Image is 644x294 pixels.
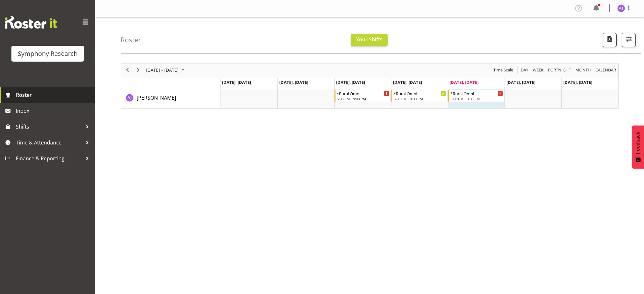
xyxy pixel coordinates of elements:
[594,66,617,74] button: Month
[279,79,308,85] span: [DATE], [DATE]
[394,90,446,97] div: *Rural Omni
[18,49,78,58] div: Symphony Research
[16,138,83,147] span: Time & Attendance
[123,66,132,74] button: Previous
[335,90,391,102] div: Aditi Jaiswal"s event - *Rural Omni Begin From Wednesday, August 20, 2025 at 5:00:00 PM GMT+10:00...
[448,90,505,102] div: Aditi Jaiswal"s event - *Rural Omni Begin From Friday, August 22, 2025 at 5:00:00 PM GMT+10:00 En...
[351,34,388,46] button: Your Shifts
[16,154,83,163] span: Finance & Reporting
[595,66,617,74] span: calendar
[222,79,251,85] span: [DATE], [DATE]
[220,89,618,108] table: Timeline Week of August 22, 2025
[451,96,503,101] div: 5:00 PM - 9:00 PM
[520,66,529,74] span: Day
[337,96,389,101] div: 5:00 PM - 9:00 PM
[547,66,572,74] button: Fortnight
[574,66,592,74] button: Timeline Month
[16,90,92,100] span: Roster
[145,66,187,74] button: August 2025
[134,66,143,74] button: Next
[145,66,179,74] span: [DATE] - [DATE]
[450,79,478,85] span: [DATE], [DATE]
[133,63,144,77] div: next period
[547,66,572,74] span: Fortnight
[603,33,617,47] button: Download a PDF of the roster according to the set date range.
[121,63,619,109] div: Timeline Week of August 22, 2025
[520,66,530,74] button: Timeline Day
[563,79,592,85] span: [DATE], [DATE]
[336,79,365,85] span: [DATE], [DATE]
[137,94,176,101] span: [PERSON_NAME]
[532,66,544,74] span: Week
[337,90,389,97] div: *Rural Omni
[391,90,448,102] div: Aditi Jaiswal"s event - *Rural Omni Begin From Thursday, August 21, 2025 at 5:00:00 PM GMT+10:00 ...
[632,125,644,169] button: Feedback - Show survey
[16,122,83,131] span: Shifts
[532,66,545,74] button: Timeline Week
[122,63,133,77] div: previous period
[16,106,92,116] span: Inbox
[144,63,188,77] div: August 18 - 24, 2025
[493,66,514,74] span: Time Scale
[622,33,636,47] button: Filter Shifts
[492,66,514,74] button: Time Scale
[575,66,592,74] span: Month
[635,132,641,154] span: Feedback
[393,79,422,85] span: [DATE], [DATE]
[121,36,141,43] h4: Roster
[394,96,446,101] div: 5:00 PM - 9:00 PM
[121,89,220,108] td: Aditi Jaiswal resource
[137,94,176,102] a: [PERSON_NAME]
[5,16,57,29] img: Rosterit website logo
[506,79,535,85] span: [DATE], [DATE]
[451,90,503,97] div: *Rural Omni
[617,4,625,12] img: aditi-jaiswal1830.jpg
[356,36,383,43] span: Your Shifts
